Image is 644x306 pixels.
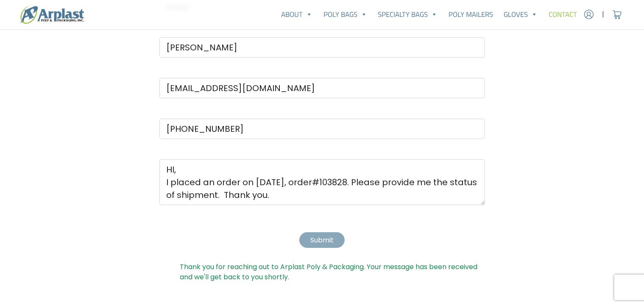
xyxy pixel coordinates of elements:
[159,119,485,139] input: Phone
[602,9,604,19] span: |
[159,37,485,58] input: Last Name
[276,6,318,23] a: About
[318,6,373,23] a: Poly Bags
[499,6,544,23] a: Gloves
[443,6,499,23] a: Poly Mailers
[543,6,583,23] a: Contact
[20,6,84,24] img: logo
[373,6,443,23] a: Specialty Bags
[159,78,485,98] input: Email
[159,255,485,289] div: Thank you for reaching out to Arplast Poly & Packaging. Your message has been received and we'll ...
